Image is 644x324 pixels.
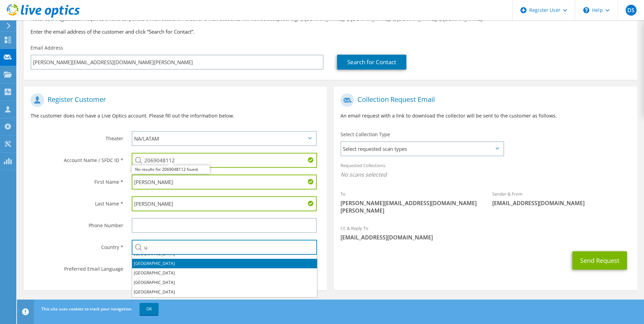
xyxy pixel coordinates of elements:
li: [GEOGRAPHIC_DATA] [132,278,317,287]
h3: Enter the email address of the customer and click “Search for Contact”. [31,28,630,35]
button: Send Request [572,251,627,270]
span: [PERSON_NAME][EMAIL_ADDRESS][DOMAIN_NAME][PERSON_NAME] [341,199,479,214]
span: No scans selected [341,171,630,178]
div: No results for 2069048112 found. [132,165,210,174]
svg: \n [583,7,589,13]
div: Requested Collections [334,158,637,183]
span: Select requested scan types [341,142,503,156]
label: Email Address [31,44,63,51]
li: Anguilla [132,297,317,306]
h1: Register Customer [31,93,317,107]
label: Theater [31,131,123,142]
label: Country * [31,240,123,251]
li: [GEOGRAPHIC_DATA] [132,287,317,297]
li: [GEOGRAPHIC_DATA] [132,268,317,278]
label: First Name * [31,175,123,185]
li: [GEOGRAPHIC_DATA] [132,259,317,268]
label: Select Collection Type [341,131,390,138]
span: [EMAIL_ADDRESS][DOMAIN_NAME] [341,234,630,241]
span: [EMAIL_ADDRESS][DOMAIN_NAME] [492,199,630,207]
div: Sender & From [485,187,637,210]
a: Search for Contact [337,55,406,70]
p: An email request with a link to download the collector will be sent to the customer as follows. [341,112,630,120]
h1: Collection Request Email [341,93,627,107]
div: CC & Reply To [334,221,637,245]
span: DS [626,5,637,16]
span: This site uses cookies to track your navigation. [41,306,132,312]
label: Account Name / SFDC ID * [31,153,123,164]
p: The customer does not have a Live Optics account. Please fill out the information below. [31,112,320,120]
label: Preferred Email Language [31,262,123,272]
label: Last Name * [31,196,123,207]
div: To [334,187,485,218]
label: Phone Number [31,218,123,229]
a: OK [140,303,159,315]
